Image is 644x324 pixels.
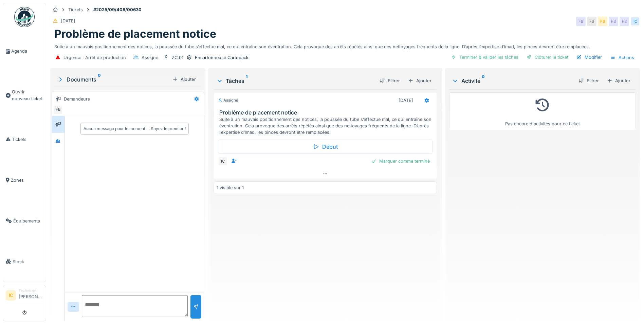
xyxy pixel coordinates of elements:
span: Ouvrir nouveau ticket [12,89,43,102]
div: [DATE] [61,18,75,24]
div: Assigné [142,54,158,61]
div: Début [218,140,433,154]
div: Urgence : Arrêt de production [63,54,126,61]
div: Tâches [216,77,374,85]
a: Ouvrir nouveau ticket [3,72,46,119]
div: Activité [452,77,573,85]
div: Filtrer [576,76,602,85]
div: Filtrer [377,76,403,85]
div: [DATE] [399,97,413,104]
span: Tickets [12,136,43,143]
a: Équipements [3,200,46,241]
a: Zones [3,160,46,200]
a: Tickets [3,119,46,160]
div: IC [218,157,227,166]
div: Pas encore d'activités pour ce ticket [454,95,631,127]
img: Badge_color-CXgf-gQk.svg [14,7,35,27]
div: Documents [57,75,170,84]
a: Stock [3,241,46,282]
span: Zones [11,177,43,183]
div: IC [630,17,640,26]
sup: 0 [98,75,101,84]
div: Assigné [218,97,238,103]
div: Suite à un mauvais positionnement des notices, la poussée du tube s’effectue mal, ce qui entraîne... [54,41,636,50]
div: Encartonneuse Cartopack [195,54,249,61]
span: Stock [13,258,43,265]
div: Ajouter [405,76,434,85]
div: Technicien [19,288,43,293]
div: Demandeurs [64,96,90,102]
div: FB [620,17,629,26]
sup: 0 [482,77,485,85]
div: Suite à un mauvais positionnement des notices, la poussée du tube s’effectue mal, ce qui entraîne... [219,116,434,136]
div: ZC.01 [172,54,183,61]
div: Marquer comme terminé [368,157,433,166]
div: FB [609,17,618,26]
li: IC [6,290,16,301]
div: 1 visible sur 1 [217,184,244,191]
a: Agenda [3,31,46,72]
div: Actions [607,53,637,62]
div: Tickets [68,6,83,13]
div: FB [53,105,63,114]
sup: 1 [246,77,247,85]
li: [PERSON_NAME] [19,288,43,303]
strong: #2025/09/408/00630 [91,6,144,13]
h3: Problème de placement notice [219,109,434,116]
div: Aucun message pour le moment … Soyez le premier ! [84,126,186,132]
div: FB [587,17,596,26]
span: Équipements [13,218,43,224]
div: Modifier [574,53,605,62]
div: Terminer & valider les tâches [448,53,521,62]
div: FB [576,17,586,26]
div: Ajouter [170,75,199,84]
span: Agenda [11,48,43,54]
h1: Problème de placement notice [54,28,216,40]
div: Ajouter [604,76,633,85]
div: FB [598,17,607,26]
div: Clôturer le ticket [524,53,571,62]
a: IC Technicien[PERSON_NAME] [6,288,43,304]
